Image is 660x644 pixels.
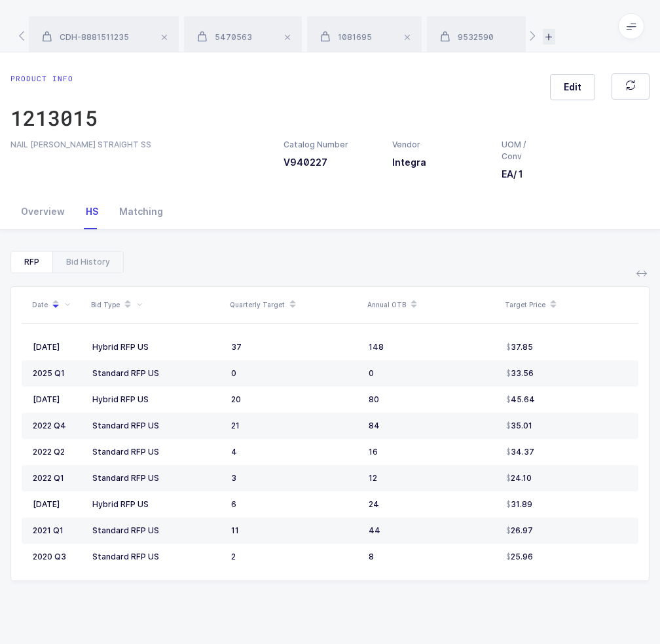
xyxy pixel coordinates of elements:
[440,32,494,42] span: 9532590
[197,32,252,42] span: 5470563
[33,421,66,430] span: 2022 Q4
[506,473,532,483] span: 24.10
[33,342,60,352] span: [DATE]
[505,294,634,316] div: Target Price
[10,194,75,229] div: Overview
[32,294,83,316] div: Date
[231,552,358,562] div: 2
[392,156,486,169] h3: Integra
[367,294,497,316] div: Annual OTB
[231,473,358,483] div: 3
[92,421,221,431] div: Standard RFP US
[33,368,65,378] span: 2025 Q1
[231,394,358,405] div: 20
[33,552,66,561] span: 2020 Q3
[369,447,496,457] div: 16
[52,252,123,273] div: Bid History
[506,525,533,536] span: 26.97
[33,447,65,457] span: 2022 Q2
[369,421,496,431] div: 84
[33,499,60,509] span: [DATE]
[75,194,109,229] div: HS
[231,342,358,352] div: 37
[506,342,533,352] span: 37.85
[33,394,60,404] span: [DATE]
[506,552,533,562] span: 25.96
[369,473,496,483] div: 12
[369,552,496,562] div: 8
[231,499,358,510] div: 6
[369,342,496,352] div: 148
[92,342,221,352] div: Hybrid RFP US
[369,525,496,536] div: 44
[10,139,268,151] div: NAIL [PERSON_NAME] STRAIGHT SS
[231,368,358,379] div: 0
[92,368,221,379] div: Standard RFP US
[231,525,358,536] div: 11
[33,525,64,535] span: 2021 Q1
[369,499,496,510] div: 24
[506,499,532,510] span: 31.89
[92,552,221,562] div: Standard RFP US
[550,74,595,100] button: Edit
[231,421,358,431] div: 21
[33,473,64,483] span: 2022 Q1
[231,447,358,457] div: 4
[91,294,222,316] div: Bid Type
[11,252,52,273] div: RFP
[92,525,221,536] div: Standard RFP US
[92,499,221,510] div: Hybrid RFP US
[502,139,540,162] div: UOM / Conv
[10,73,98,84] div: Product info
[369,368,496,379] div: 0
[564,81,581,94] span: Edit
[513,168,523,180] span: / 1
[92,447,221,457] div: Standard RFP US
[92,394,221,405] div: Hybrid RFP US
[369,394,496,405] div: 80
[506,394,535,405] span: 45.64
[506,421,532,431] span: 35.01
[502,168,540,181] h3: EA
[42,32,129,42] span: CDH-8881511235
[230,294,359,316] div: Quarterly Target
[506,368,534,379] span: 33.56
[506,447,534,457] span: 34.37
[109,194,174,229] div: Matching
[392,139,486,151] div: Vendor
[320,32,372,42] span: 1081695
[92,473,221,483] div: Standard RFP US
